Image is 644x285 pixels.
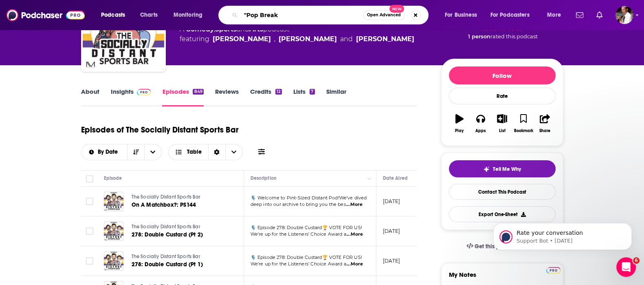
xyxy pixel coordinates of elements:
a: The Socially Distant Sports Bar [132,253,229,261]
a: Charts [135,9,163,22]
button: open menu [541,9,571,22]
span: 6 [633,257,640,264]
span: Toggle select row [86,198,93,205]
a: On A Matchbox?: PS144 [132,201,229,209]
a: InsightsPodchaser Pro [111,88,151,106]
div: Share [539,128,550,133]
div: Episode [104,173,122,183]
div: Sort Direction [208,144,225,160]
p: [DATE] [383,257,400,264]
div: Description [251,173,277,183]
button: open menu [439,9,487,22]
a: Reviews [215,88,239,106]
span: 278: Double Custard (Pt 2) [132,231,203,238]
span: Charts [140,9,158,21]
span: Toggle select row [86,228,93,235]
span: Toggle select row [86,257,93,265]
span: For Podcasters [490,9,530,21]
span: The Socially Distant Sports Bar [132,224,200,230]
div: 849 [193,89,203,95]
span: ...More [347,261,363,267]
button: open menu [144,144,161,160]
span: ...More [347,231,363,238]
button: Play [449,109,470,138]
img: User Profile [615,6,633,24]
div: Play [455,128,464,133]
div: Rate [449,88,556,104]
button: open menu [81,149,127,155]
span: rated this podcast [490,33,538,40]
button: List [491,109,512,138]
a: Elis James [279,34,337,44]
label: My Notes [449,271,556,285]
img: Podchaser Pro [546,267,560,274]
a: Mike Bubbins [356,34,414,44]
span: We’re up for the Listeners’ Choice Award a [251,231,346,237]
a: Get this podcast via API [460,236,545,256]
div: List [499,128,506,133]
a: 278: Double Custard (Pt 2) [132,231,229,239]
span: For Business [445,9,477,21]
input: Search podcasts, credits, & more... [241,9,363,22]
span: Tell Me Why [493,166,521,172]
span: , [274,34,275,44]
h2: Choose List sort [81,144,162,160]
span: Podcasts [101,9,125,21]
a: Show notifications dropdown [573,8,587,22]
a: The Socially Distant Sports Bar [132,194,229,201]
a: About [81,88,99,106]
button: Column Actions [365,174,374,183]
span: On A Matchbox?: PS144 [132,201,196,208]
div: Apps [475,128,486,133]
span: 🎙️ Welcome to Pint-Sized Distant Pod!We’ve dived [251,195,367,201]
iframe: Intercom notifications message [481,206,644,263]
button: open menu [168,9,213,22]
button: Show profile menu [615,6,633,24]
a: Contact This Podcast [449,184,556,200]
a: Episodes849 [162,88,203,106]
p: [DATE] [383,228,400,234]
a: Steff Garrero [213,34,271,44]
button: open menu [95,9,136,22]
span: Monitoring [174,9,202,21]
div: 12 [275,89,282,95]
img: Podchaser - Follow, Share and Rate Podcasts [7,7,85,23]
a: Credits12 [250,88,282,106]
a: Pro website [546,266,560,274]
span: and [340,34,353,44]
div: Search podcasts, credits, & more... [226,6,436,24]
div: A podcast [180,24,414,44]
a: Show notifications dropdown [593,8,606,22]
img: tell me why sparkle [483,166,490,172]
span: More [547,9,561,21]
button: Open AdvancedNew [363,10,404,20]
span: 1 person [468,33,490,40]
div: Date Aired [383,173,408,183]
span: Get this podcast via API [475,243,538,250]
div: 7 [310,89,314,95]
a: The Socially Distant Sports Bar [132,223,229,231]
div: Bookmark [514,128,533,133]
span: Logged in as Quarto [615,6,633,24]
span: New [389,5,404,13]
iframe: Intercom live chat [616,257,636,277]
button: Bookmark [513,109,534,138]
a: 278: Double Custard (Pt 1) [132,261,229,269]
span: Open Advanced [367,13,401,17]
p: [DATE] [383,198,400,205]
span: We’re up for the Listeners’ Choice Award a [251,261,346,267]
button: Share [534,109,555,138]
span: The Socially Distant Sports Bar [132,254,200,259]
span: ...More [346,201,363,208]
a: Similar [326,88,346,106]
span: 🎙️ Episode 278: Double Custard🏆 VOTE FOR US! [251,225,362,230]
button: Sort Direction [127,144,144,160]
span: Table [187,149,202,155]
button: Choose View [168,144,243,160]
button: tell me why sparkleTell Me Why [449,160,556,177]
